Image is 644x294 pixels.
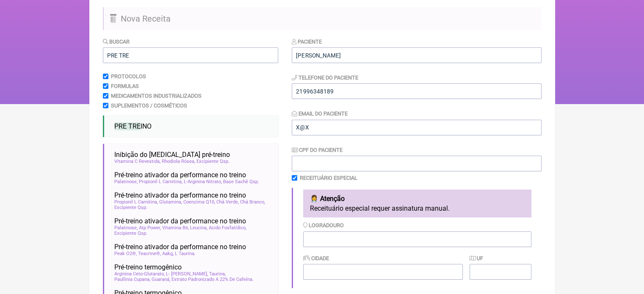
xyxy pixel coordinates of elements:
[300,175,357,181] label: Receituário Especial
[292,74,358,81] label: Telefone do Paciente
[159,199,182,205] span: Glutamina
[103,38,130,45] label: Buscar
[111,83,139,89] label: Formulas
[114,217,246,225] span: Pré-treino ativador da performance no treino
[292,110,348,117] label: Email do Paciente
[114,277,254,282] span: Paullinia Cupana, Guaraná, Extrato Padronizado A 22% De Cafeína
[138,251,161,256] span: Teacrine®
[114,122,152,130] span: INO
[103,47,278,63] input: exemplo: emagrecimento, ansiedade
[114,251,137,256] span: Peak O2®
[114,159,160,164] span: Vitamina C Revestida
[103,7,542,30] h2: Nova Receita
[190,225,207,231] span: Leucina
[139,179,182,184] span: Propionil L Carnitina
[303,222,344,228] label: Logradouro
[303,255,329,261] label: Cidade
[114,263,182,271] span: Pré-treino termogênico
[114,199,158,205] span: Propionil L Carnitina
[310,204,525,212] p: Receituário especial requer assinatura manual.
[111,102,187,109] label: Suplementos / Cosméticos
[470,255,483,261] label: UF
[209,225,246,231] span: Acido Fosfatídico
[114,191,246,199] span: Pré-treino ativador da performance no treino
[166,271,208,277] span: L- [PERSON_NAME]
[162,251,174,256] span: Aakg
[196,159,229,164] span: Excipiente Qsp
[114,122,141,130] span: PRE TRE
[114,231,147,236] span: Excipiente Qsp
[114,271,165,277] span: Arginina Ceto-Glutarato
[114,243,246,251] span: Pré-treino ativador da performance no treino
[223,179,259,184] span: Base Sachê Qsp
[310,195,525,203] h4: 👩‍⚕️ Atenção
[114,205,147,210] span: Excipiente Qsp
[175,251,196,256] span: L Taurina
[111,93,202,99] label: Medicamentos Industrializados
[292,147,343,153] label: CPF do Paciente
[162,159,195,164] span: Rhodiola Rósea
[216,199,239,205] span: Chá Verde
[183,199,215,205] span: Coenzima Q10
[209,271,226,277] span: Taurina
[139,225,161,231] span: Atp Power
[114,171,246,179] span: Pré-treino ativador da performance no treino
[240,199,265,205] span: Chá Branco
[114,179,138,184] span: Palatinose
[184,179,222,184] span: L-Arginina Nitrato
[292,38,322,45] label: Paciente
[111,73,146,80] label: Protocolos
[162,225,189,231] span: Vitamina B6
[114,225,138,231] span: Palatinose
[114,151,230,159] span: Inibição do [MEDICAL_DATA] pré-treino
